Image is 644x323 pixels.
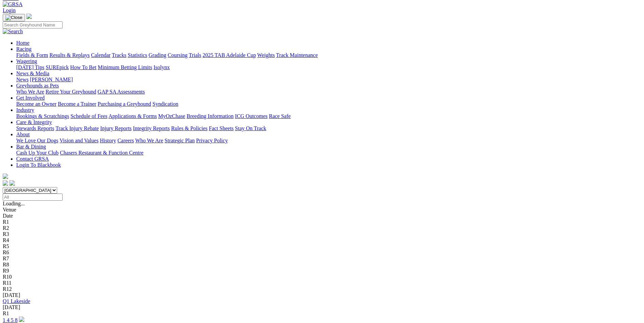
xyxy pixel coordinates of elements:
[98,101,151,107] a: Purchasing a Greyhound
[158,113,185,119] a: MyOzChase
[187,113,234,119] a: Breeding Information
[3,304,641,310] div: [DATE]
[16,40,29,46] a: Home
[16,64,44,70] a: [DATE] Tips
[3,201,25,206] span: Loading...
[3,174,8,179] img: logo-grsa-white.png
[3,207,641,213] div: Venue
[3,1,23,7] img: GRSA
[3,262,641,268] div: R8
[235,113,267,119] a: ICG Outcomes
[16,101,641,107] div: Get Involved
[16,113,641,119] div: Industry
[16,132,30,137] a: About
[3,180,8,186] img: facebook.svg
[58,101,96,107] a: Become a Trainer
[165,138,195,143] a: Strategic Plan
[16,101,56,107] a: Become an Owner
[70,64,97,70] a: How To Bet
[16,89,641,95] div: Greyhounds as Pets
[3,225,641,231] div: R2
[202,52,256,58] a: 2025 TAB Adelaide Cup
[59,138,98,143] a: Vision and Values
[30,77,73,82] a: [PERSON_NAME]
[9,180,15,186] img: twitter.svg
[16,70,49,76] a: News & Media
[16,52,48,58] a: Fields & Form
[149,52,166,58] a: Grading
[16,144,46,149] a: Bar & Dining
[70,113,107,119] a: Schedule of Fees
[269,113,290,119] a: Race Safe
[16,64,641,70] div: Wagering
[16,125,641,132] div: Care & Integrity
[3,14,25,21] button: Toggle navigation
[16,125,54,131] a: Stewards Reports
[3,317,18,323] a: 1 4 5 8
[3,213,641,219] div: Date
[16,119,52,125] a: Care & Integrity
[3,298,30,304] a: Q1 Lakeside
[3,243,641,249] div: R5
[16,138,58,143] a: We Love Our Dogs
[3,237,641,243] div: R4
[55,125,99,131] a: Track Injury Rebate
[98,89,145,95] a: GAP SA Assessments
[3,274,641,280] div: R10
[3,268,641,274] div: R9
[276,52,318,58] a: Track Maintenance
[16,113,69,119] a: Bookings & Scratchings
[16,95,45,101] a: Get Involved
[3,310,641,317] div: R1
[16,77,641,83] div: News & Media
[16,89,44,95] a: Who We Are
[16,77,28,82] a: News
[133,125,170,131] a: Integrity Reports
[46,89,96,95] a: Retire Your Greyhound
[209,125,234,131] a: Fact Sheets
[16,52,641,58] div: Racing
[235,125,266,131] a: Stay On Track
[16,83,59,88] a: Greyhounds as Pets
[3,292,641,298] div: [DATE]
[16,150,58,156] a: Cash Up Your Club
[91,52,111,58] a: Calendar
[60,150,143,156] a: Chasers Restaurant & Function Centre
[16,46,31,52] a: Racing
[16,156,49,162] a: Contact GRSA
[3,231,641,237] div: R3
[112,52,126,58] a: Tracks
[49,52,90,58] a: Results & Replays
[3,21,63,28] input: Search
[100,138,116,143] a: History
[16,150,641,156] div: Bar & Dining
[19,317,24,322] img: play-circle.svg
[189,52,201,58] a: Trials
[98,64,152,70] a: Minimum Betting Limits
[153,64,170,70] a: Isolynx
[3,286,641,292] div: R12
[26,14,32,19] img: logo-grsa-white.png
[152,101,178,107] a: Syndication
[100,125,132,131] a: Injury Reports
[3,7,16,13] a: Login
[196,138,228,143] a: Privacy Policy
[3,28,23,35] img: Search
[135,138,163,143] a: Who We Are
[109,113,157,119] a: Applications & Forms
[16,58,37,64] a: Wagering
[128,52,147,58] a: Statistics
[3,256,641,262] div: R7
[3,219,641,225] div: R1
[16,162,61,168] a: Login To Blackbook
[16,138,641,144] div: About
[257,52,275,58] a: Weights
[171,125,208,131] a: Rules & Policies
[3,194,63,201] input: Select date
[5,15,22,20] img: Close
[46,64,69,70] a: SUREpick
[3,280,641,286] div: R11
[168,52,188,58] a: Coursing
[3,249,641,256] div: R6
[117,138,134,143] a: Careers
